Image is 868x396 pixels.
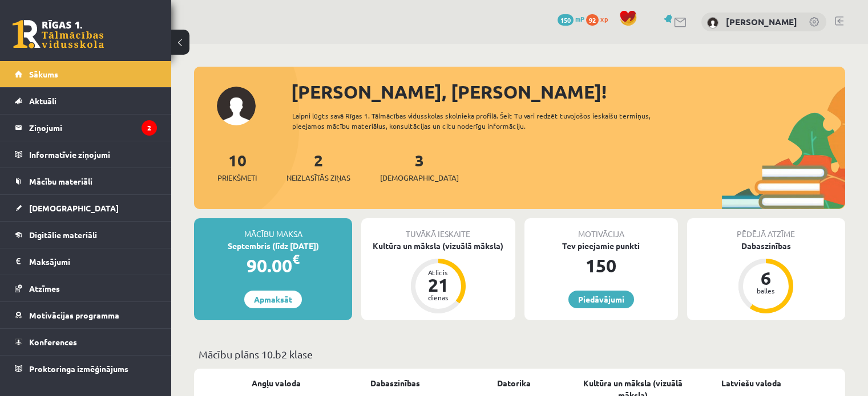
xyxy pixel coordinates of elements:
[361,218,515,240] div: Tuvākā ieskaite
[421,294,455,301] div: dienas
[568,291,634,308] a: Piedāvājumi
[194,252,352,279] div: 90.00
[29,176,92,186] span: Mācību materiāli
[142,120,157,136] i: 2
[524,240,678,252] div: Tev pieejamie punkti
[586,14,613,23] a: 92 xp
[252,377,301,389] a: Angļu valoda
[13,20,104,48] a: Rīgas 1. Tālmācības vidusskola
[380,172,459,183] span: [DEMOGRAPHIC_DATA]
[497,377,531,389] a: Datorika
[29,310,119,320] span: Motivācijas programma
[217,150,257,183] a: 10Priekšmeti
[687,218,845,240] div: Pēdējā atzīme
[15,302,157,328] a: Motivācijas programma
[29,337,77,347] span: Konferences
[370,377,420,389] a: Dabaszinības
[15,222,157,248] a: Digitālie materiāli
[15,61,157,87] a: Sākums
[558,14,574,26] span: 150
[15,141,157,168] a: Informatīvie ziņojumi
[721,377,781,389] a: Latviešu valoda
[15,275,157,301] a: Atzīmes
[194,240,352,252] div: Septembris (līdz [DATE])
[380,150,459,183] a: 3[DEMOGRAPHIC_DATA]
[291,78,845,105] div: [PERSON_NAME], [PERSON_NAME]!
[586,14,599,26] span: 92
[15,356,157,382] a: Proktoringa izmēģinājums
[15,195,157,221] a: [DEMOGRAPHIC_DATA]
[15,168,157,194] a: Mācību materiāli
[361,240,515,252] div: Kultūra un māksla (vizuālā māksla)
[29,69,58,79] span: Sākums
[687,240,845,252] div: Dabaszinības
[217,172,257,183] span: Priekšmeti
[421,269,455,276] div: Atlicis
[29,203,119,213] span: [DEMOGRAPHIC_DATA]
[15,248,157,275] a: Maksājumi
[29,230,97,240] span: Digitālie materiāli
[15,115,157,141] a: Ziņojumi2
[15,88,157,114] a: Aktuāli
[524,218,678,240] div: Motivācija
[575,14,584,23] span: mP
[199,346,841,362] p: Mācību plāns 10.b2 klase
[749,269,783,287] div: 6
[29,96,56,106] span: Aktuāli
[286,172,350,183] span: Neizlasītās ziņas
[29,283,60,293] span: Atzīmes
[600,14,608,23] span: xp
[29,364,128,374] span: Proktoringa izmēģinājums
[524,252,678,279] div: 150
[286,150,350,183] a: 2Neizlasītās ziņas
[726,16,797,27] a: [PERSON_NAME]
[29,141,157,168] legend: Informatīvie ziņojumi
[194,218,352,240] div: Mācību maksa
[292,251,300,267] span: €
[29,248,157,275] legend: Maksājumi
[558,14,584,23] a: 150 mP
[15,329,157,355] a: Konferences
[29,115,157,141] legend: Ziņojumi
[244,291,302,308] a: Apmaksāt
[292,111,683,131] div: Laipni lūgts savā Rīgas 1. Tālmācības vidusskolas skolnieka profilā. Šeit Tu vari redzēt tuvojošo...
[421,276,455,294] div: 21
[749,287,783,294] div: balles
[707,17,718,28] img: Emīlija Zelča
[361,240,515,315] a: Kultūra un māksla (vizuālā māksla) Atlicis 21 dienas
[687,240,845,315] a: Dabaszinības 6 balles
